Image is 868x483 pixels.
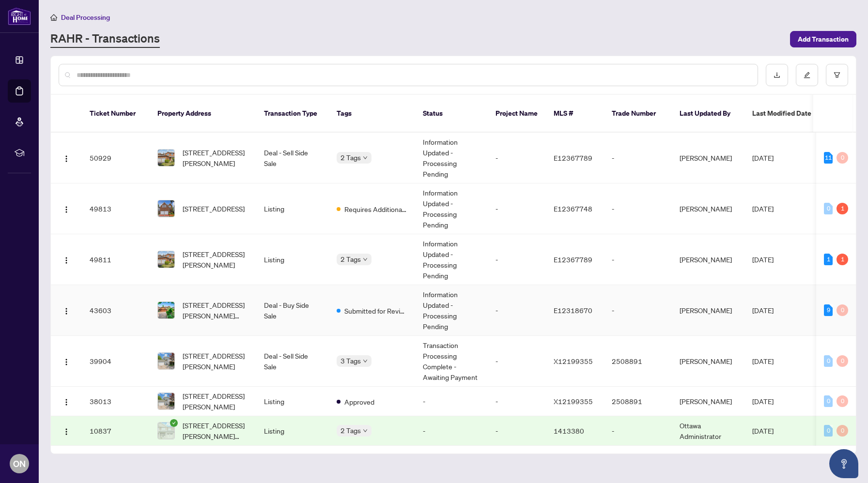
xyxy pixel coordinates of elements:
[158,393,174,409] img: thumbnail-img
[744,95,832,133] th: Last Modified Date
[363,359,368,363] span: down
[804,72,810,78] span: edit
[59,353,74,369] button: Logo
[158,251,174,268] img: thumbnail-img
[62,307,70,315] img: Logo
[672,95,744,133] th: Last Updated By
[604,183,672,234] td: -
[554,397,593,406] span: X12199355
[488,133,546,183] td: -
[363,155,368,160] span: down
[183,300,248,321] span: [STREET_ADDRESS][PERSON_NAME][PERSON_NAME]
[62,398,70,406] img: Logo
[672,234,744,285] td: [PERSON_NAME]
[790,31,856,47] button: Add Transaction
[829,449,858,478] button: Open asap
[837,304,848,316] div: 0
[837,254,848,265] div: 1
[488,285,546,336] td: -
[82,133,150,183] td: 50929
[82,336,150,387] td: 39904
[752,357,774,365] span: [DATE]
[837,152,848,164] div: 0
[604,416,672,446] td: -
[488,95,546,133] th: Project Name
[824,203,833,214] div: 0
[488,387,546,416] td: -
[826,64,848,86] button: filter
[82,95,150,133] th: Ticket Number
[798,31,849,47] span: Add Transaction
[344,305,407,316] span: Submitted for Review
[256,336,329,387] td: Deal - Sell Side Sale
[604,95,672,133] th: Trade Number
[752,255,774,264] span: [DATE]
[554,426,584,435] span: 1413380
[82,183,150,234] td: 49813
[837,355,848,367] div: 0
[363,257,368,262] span: down
[752,397,774,406] span: [DATE]
[672,133,744,183] td: [PERSON_NAME]
[554,357,593,365] span: X12199355
[824,395,833,407] div: 0
[61,13,110,22] span: Deal Processing
[256,95,329,133] th: Transaction Type
[59,252,74,267] button: Logo
[183,420,248,441] span: [STREET_ADDRESS][PERSON_NAME][PERSON_NAME]
[604,234,672,285] td: -
[62,358,70,366] img: Logo
[604,387,672,416] td: 2508891
[672,285,744,336] td: [PERSON_NAME]
[488,336,546,387] td: -
[183,350,248,372] span: [STREET_ADDRESS][PERSON_NAME]
[824,425,833,437] div: 0
[834,72,840,78] span: filter
[8,7,31,25] img: logo
[256,234,329,285] td: Listing
[824,355,833,367] div: 0
[183,203,245,214] span: [STREET_ADDRESS]
[170,419,178,427] span: check-circle
[837,203,848,214] div: 1
[50,14,57,21] span: home
[752,204,774,213] span: [DATE]
[752,306,774,315] span: [DATE]
[415,336,488,387] td: Transaction Processing Complete - Awaiting Payment
[82,285,150,336] td: 43603
[752,426,774,435] span: [DATE]
[344,204,407,214] span: Requires Additional Docs
[341,425,361,436] span: 2 Tags
[488,234,546,285] td: -
[488,183,546,234] td: -
[488,416,546,446] td: -
[415,416,488,446] td: -
[341,152,361,163] span: 2 Tags
[158,353,174,369] img: thumbnail-img
[752,153,774,162] span: [DATE]
[415,387,488,416] td: -
[62,155,70,163] img: Logo
[415,183,488,234] td: Information Updated - Processing Pending
[415,234,488,285] td: Information Updated - Processing Pending
[774,72,780,78] span: download
[62,206,70,213] img: Logo
[824,254,833,265] div: 1
[62,428,70,436] img: Logo
[672,416,744,446] td: Ottawa Administrator
[158,150,174,166] img: thumbnail-img
[329,95,415,133] th: Tags
[158,200,174,217] img: thumbnail-img
[837,395,848,407] div: 0
[604,336,672,387] td: 2508891
[672,336,744,387] td: [PERSON_NAME]
[256,133,329,183] td: Deal - Sell Side Sale
[672,387,744,416] td: [PERSON_NAME]
[183,147,248,168] span: [STREET_ADDRESS][PERSON_NAME]
[344,396,374,407] span: Approved
[59,393,74,409] button: Logo
[256,285,329,336] td: Deal - Buy Side Sale
[82,416,150,446] td: 10837
[554,255,592,264] span: E12367789
[82,234,150,285] td: 49811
